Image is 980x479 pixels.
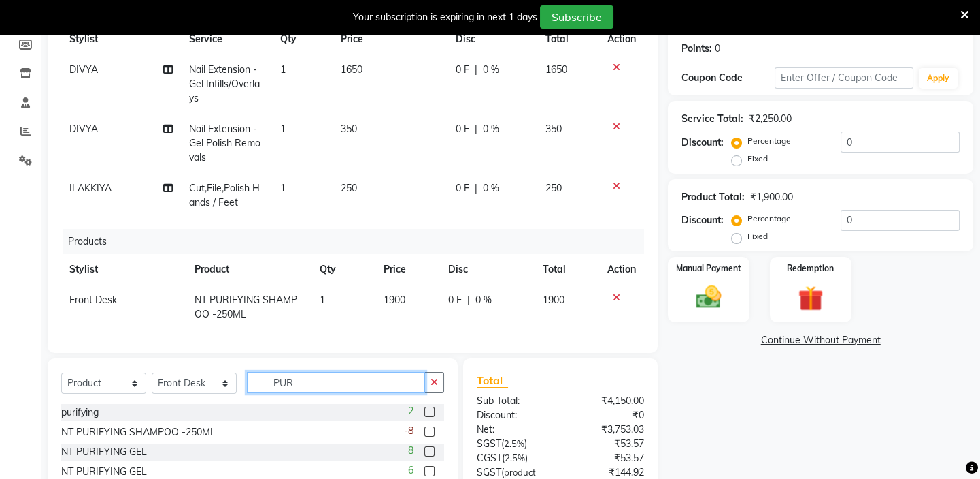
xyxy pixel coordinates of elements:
[599,254,644,285] th: Action
[440,254,535,285] th: Disc
[61,254,186,285] th: Stylist
[749,112,792,126] div: ₹2,250.00
[467,422,560,437] div: Net:
[467,394,560,408] div: Sub Total:
[477,373,508,388] span: Total
[341,63,362,76] span: 1650
[272,24,333,55] th: Qty
[560,394,654,408] div: ₹4,150.00
[919,68,958,89] button: Apply
[681,136,724,150] div: Discount:
[747,230,768,243] label: Fixed
[69,182,112,194] span: ILAKKIYA
[475,122,477,136] span: |
[540,5,613,29] button: Subscribe
[320,294,325,306] span: 1
[408,404,413,418] span: 2
[61,425,216,439] div: NT PURIFYING SHAMPOO -250ML
[375,254,440,285] th: Price
[467,408,560,422] div: Discount:
[69,123,98,135] span: DIVYA
[545,182,562,194] span: 250
[560,408,654,422] div: ₹0
[280,182,286,194] span: 1
[69,294,117,306] span: Front Desk
[483,122,499,136] span: 0 %
[681,71,774,85] div: Coupon Code
[775,67,913,89] input: Enter Offer / Coupon Code
[186,254,312,285] th: Product
[504,438,524,449] span: 2.5%
[280,63,286,76] span: 1
[688,283,729,311] img: _cash.svg
[408,463,413,478] span: 6
[61,465,147,479] div: NT PURIFYING GEL
[456,63,469,77] span: 0 F
[787,262,834,275] label: Redemption
[676,262,741,275] label: Manual Payment
[467,437,560,451] div: ( )
[189,63,260,104] span: Nail Extension - Gel Infills/Overlays
[560,422,654,437] div: ₹3,753.03
[333,24,448,55] th: Price
[467,293,470,307] span: |
[560,451,654,465] div: ₹53.57
[747,213,791,225] label: Percentage
[750,190,793,204] div: ₹1,900.00
[477,437,501,450] span: SGST
[483,181,499,196] span: 0 %
[189,182,260,208] span: Cut,File,Polish Hands / Feet
[404,424,413,438] span: -8
[341,182,357,194] span: 250
[61,405,99,420] div: purifying
[61,445,147,459] div: NT PURIFYING GEL
[341,123,357,135] span: 350
[447,24,537,55] th: Disc
[181,24,272,55] th: Service
[543,294,564,306] span: 1900
[671,333,970,347] a: Continue Without Payment
[475,293,492,307] span: 0 %
[535,254,599,285] th: Total
[456,122,469,136] span: 0 F
[715,42,720,56] div: 0
[408,444,413,458] span: 8
[483,63,499,77] span: 0 %
[195,294,297,320] span: NT PURIFYING SHAMPOO -250ML
[545,123,562,135] span: 350
[63,229,654,254] div: Products
[747,135,791,147] label: Percentage
[189,123,260,164] span: Nail Extension - Gel Polish Removals
[280,123,286,135] span: 1
[475,63,477,77] span: |
[247,372,425,393] input: Search or Scan
[560,437,654,451] div: ₹53.57
[505,452,525,463] span: 2.5%
[545,63,567,76] span: 1650
[311,254,375,285] th: Qty
[681,213,724,228] div: Discount:
[353,10,537,25] div: Your subscription is expiring in next 1 days
[681,190,745,204] div: Product Total:
[681,42,712,56] div: Points:
[477,466,501,478] span: SGST
[69,63,98,76] span: DIVYA
[467,451,560,465] div: ( )
[475,181,477,196] span: |
[384,294,405,306] span: 1900
[790,283,831,314] img: _gift.svg
[599,24,644,55] th: Action
[456,181,469,196] span: 0 F
[477,452,502,464] span: CGST
[681,112,743,126] div: Service Total:
[61,24,181,55] th: Stylist
[537,24,599,55] th: Total
[504,467,536,478] span: product
[747,153,768,165] label: Fixed
[448,293,462,307] span: 0 F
